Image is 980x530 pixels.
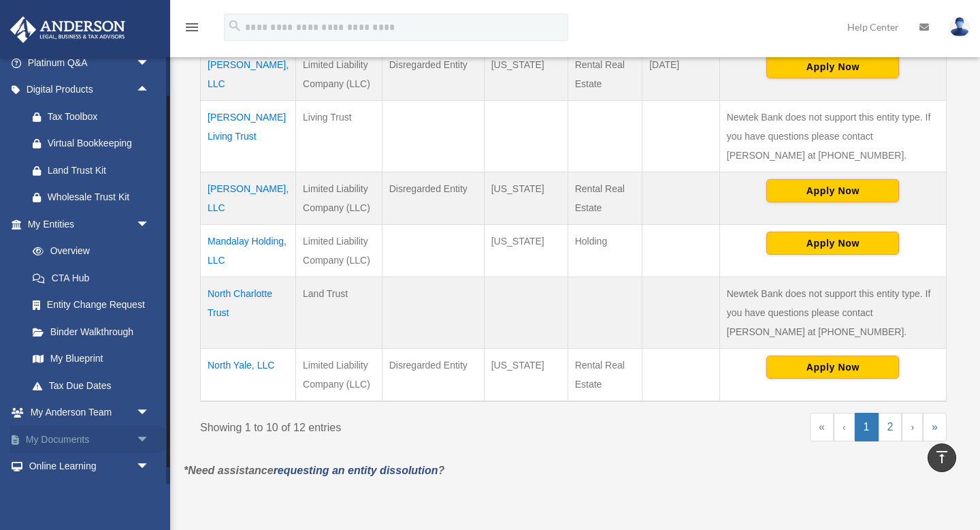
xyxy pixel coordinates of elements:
a: Platinum Q&Aarrow_drop_down [10,49,170,76]
td: North Charlotte Trust [201,277,296,348]
td: Holding [568,224,642,277]
a: Overview [19,238,157,265]
td: [PERSON_NAME], LLC [201,48,296,100]
div: Virtual Bookkeeping [48,135,153,152]
a: Wholesale Trust Kit [19,184,170,211]
a: Virtual Bookkeeping [19,130,170,157]
span: arrow_drop_down [136,49,163,77]
td: [US_STATE] [484,172,568,224]
td: Limited Liability Company (LLC) [296,48,382,100]
td: Limited Liability Company (LLC) [296,224,382,277]
div: Land Trust Kit [48,162,153,179]
a: 1 [855,413,879,441]
td: [PERSON_NAME], LLC [201,172,296,224]
a: CTA Hub [19,264,163,292]
td: Newtek Bank does not support this entity type. If you have questions please contact [PERSON_NAME]... [719,277,946,348]
a: Tax Due Dates [19,372,163,399]
a: menu [184,24,200,35]
a: requesting an entity dissolution [274,465,438,476]
button: Apply Now [766,179,899,202]
td: Rental Real Estate [568,172,642,224]
a: Binder Walkthrough [19,318,163,345]
span: arrow_drop_down [136,480,163,508]
a: vertical_align_top [928,443,956,472]
a: Last [923,413,947,441]
button: Apply Now [766,55,899,78]
td: [US_STATE] [484,224,568,277]
td: Disregarded Entity [382,48,484,100]
a: My Entitiesarrow_drop_down [10,211,163,238]
td: [US_STATE] [484,48,568,100]
a: First [810,413,834,441]
a: Billingarrow_drop_down [10,480,170,507]
a: Tax Toolbox [19,103,170,130]
a: My Documentsarrow_drop_down [10,426,170,453]
img: User Pic [949,17,970,37]
i: search [227,18,242,33]
td: Mandalay Holding, LLC [201,224,296,277]
a: Online Learningarrow_drop_down [10,453,170,480]
a: Entity Change Request [19,292,163,319]
i: menu [184,19,200,35]
td: Disregarded Entity [382,348,484,401]
span: arrow_drop_down [136,426,163,454]
img: Anderson Advisors Platinum Portal [6,16,129,43]
a: Previous [834,413,855,441]
td: Disregarded Entity [382,172,484,224]
a: Next [902,413,923,441]
a: My Blueprint [19,345,163,373]
td: Newtek Bank does not support this entity type. If you have questions please contact [PERSON_NAME]... [719,100,946,172]
a: 2 [879,413,902,441]
div: Tax Toolbox [48,108,153,125]
span: arrow_drop_up [136,76,163,104]
i: vertical_align_top [934,449,950,465]
td: North Yale, LLC [201,348,296,401]
a: Digital Productsarrow_drop_up [10,76,170,104]
td: [US_STATE] [484,348,568,401]
button: Apply Now [766,232,899,255]
td: Limited Liability Company (LLC) [296,172,382,224]
span: arrow_drop_down [136,453,163,481]
a: Land Trust Kit [19,157,170,184]
td: Living Trust [296,100,382,172]
td: Rental Real Estate [568,348,642,401]
span: arrow_drop_down [136,211,163,238]
td: Rental Real Estate [568,48,642,100]
td: Land Trust [296,277,382,348]
button: Apply Now [766,356,899,379]
div: Showing 1 to 10 of 12 entries [200,413,563,437]
td: [DATE] [642,48,720,100]
span: arrow_drop_down [136,399,163,427]
div: Wholesale Trust Kit [48,189,153,206]
td: Limited Liability Company (LLC) [296,348,382,401]
td: [PERSON_NAME] Living Trust [201,100,296,172]
em: *Need assistance ? [184,465,444,476]
a: My Anderson Teamarrow_drop_down [10,399,170,426]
